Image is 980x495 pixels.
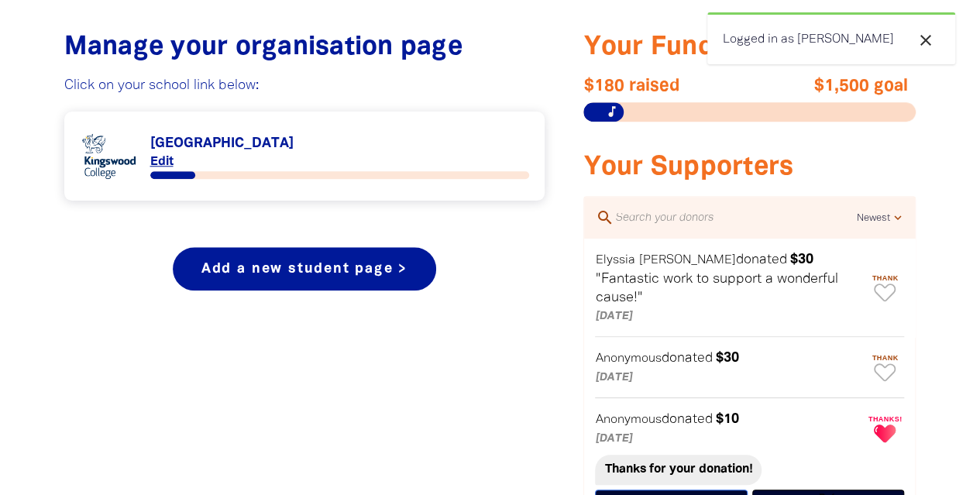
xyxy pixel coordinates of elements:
div: Thanks for your donation! [595,455,762,484]
em: Anonymous [595,353,661,364]
p: [DATE] [595,369,862,387]
i: search [595,208,614,227]
p: "Fantastic work to support a wonderful cause!" [595,270,862,308]
span: Manage your organisation page [64,36,462,60]
p: [DATE] [595,308,862,326]
span: Thank [865,354,904,362]
span: Your Supporters [583,156,793,180]
button: Thank [865,268,904,308]
input: Search your donors [614,208,856,228]
a: Add a new student page > [173,247,436,290]
p: [DATE] [595,430,862,449]
span: donated [661,352,712,364]
em: Elyssia [595,255,634,266]
div: Paginated content [80,127,530,185]
p: Click on your school link below: [64,77,545,95]
em: $30 [789,253,813,266]
i: close [916,31,935,50]
span: $1,500 goal [741,77,908,95]
em: [PERSON_NAME] [638,255,735,266]
span: $180 raised [583,77,750,95]
span: Your Fundraising [583,36,799,60]
div: Logged in as [PERSON_NAME] [707,12,955,64]
i: music_note [605,105,619,119]
em: $30 [715,352,738,364]
span: donated [661,413,712,425]
span: Thank [865,274,904,282]
button: Thank [865,348,904,387]
span: donated [735,253,786,266]
em: Anonymous [595,414,661,425]
button: close [912,30,940,50]
em: $10 [715,413,738,425]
